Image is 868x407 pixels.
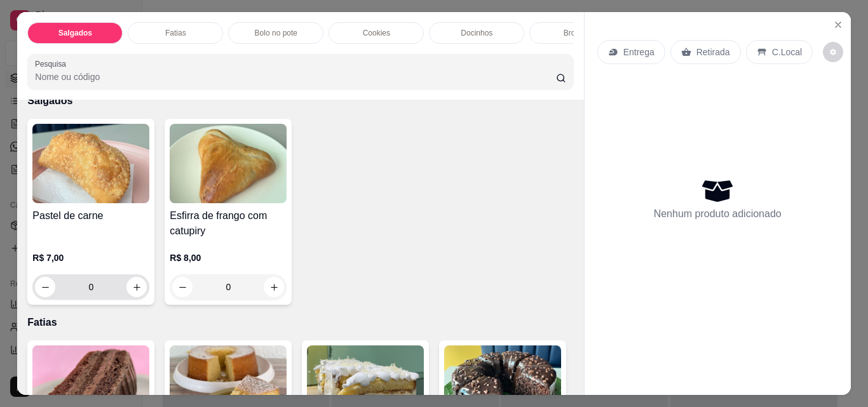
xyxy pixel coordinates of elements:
[165,28,186,38] p: Fatias
[264,277,284,297] button: increase-product-quantity
[172,277,193,297] button: decrease-product-quantity
[623,46,654,58] p: Entrega
[32,124,149,203] img: product-image
[823,42,843,62] button: decrease-product-quantity
[654,206,782,222] p: Nenhum produto adicionado
[564,28,591,38] p: Brownie
[696,46,730,58] p: Retirada
[772,46,802,58] p: C.Local
[363,28,390,38] p: Cookies
[27,315,573,330] p: Fatias
[35,277,55,297] button: decrease-product-quantity
[27,93,573,109] p: Salgados
[828,15,848,35] button: Close
[58,28,92,38] p: Salgados
[126,277,147,297] button: increase-product-quantity
[170,251,287,264] p: R$ 8,00
[461,28,492,38] p: Docinhos
[170,208,287,239] h4: Esfirra de frango com catupiry
[35,58,71,69] label: Pesquisa
[170,124,287,203] img: product-image
[255,28,297,38] p: Bolo no pote
[32,208,149,224] h4: Pastel de carne
[35,70,556,83] input: Pesquisa
[32,251,149,264] p: R$ 7,00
